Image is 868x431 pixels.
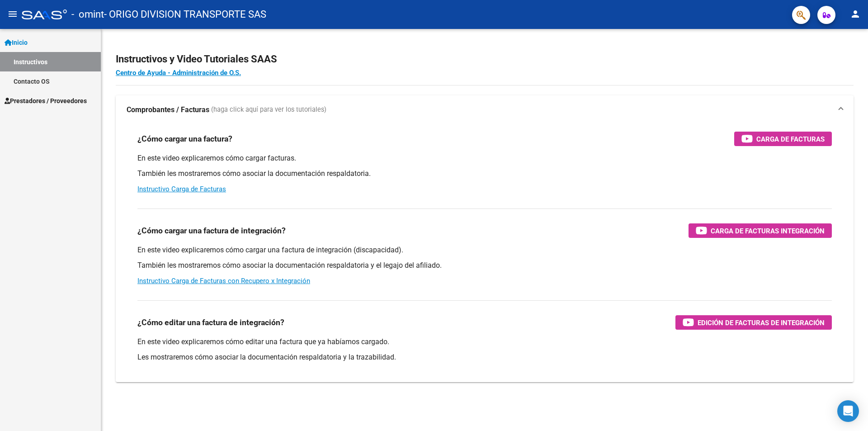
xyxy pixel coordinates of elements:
[137,316,284,329] h3: ¿Cómo editar una factura de integración?
[71,5,104,24] span: - omint
[137,224,286,237] h3: ¿Cómo cargar una factura de integración?
[137,352,832,362] p: Les mostraremos cómo asociar la documentación respaldatoria y la trazabilidad.
[137,245,832,255] p: En este video explicaremos cómo cargar una factura de integración (discapacidad).
[7,9,18,19] mat-icon: menu
[5,96,87,106] span: Prestadores / Proveedores
[104,5,266,24] span: - ORIGO DIVISION TRANSPORTE SAS
[734,132,832,146] button: Carga de Facturas
[698,317,825,328] span: Edición de Facturas de integración
[137,153,832,163] p: En este video explicaremos cómo cargar facturas.
[127,105,209,115] strong: Comprobantes / Facturas
[116,124,854,382] div: Comprobantes / Facturas (haga click aquí para ver los tutoriales)
[756,133,825,145] span: Carga de Facturas
[116,51,854,68] h2: Instructivos y Video Tutoriales SAAS
[137,169,832,179] p: También les mostraremos cómo asociar la documentación respaldatoria.
[211,105,326,115] span: (haga click aquí para ver los tutoriales)
[837,400,859,422] div: Open Intercom Messenger
[137,260,832,270] p: También les mostraremos cómo asociar la documentación respaldatoria y el legajo del afiliado.
[137,337,832,347] p: En este video explicaremos cómo editar una factura que ya habíamos cargado.
[137,277,310,285] a: Instructivo Carga de Facturas con Recupero x Integración
[711,225,825,237] span: Carga de Facturas Integración
[850,9,861,19] mat-icon: person
[116,95,854,124] mat-expansion-panel-header: Comprobantes / Facturas (haga click aquí para ver los tutoriales)
[137,185,226,193] a: Instructivo Carga de Facturas
[689,223,832,238] button: Carga de Facturas Integración
[137,133,232,145] h3: ¿Cómo cargar una factura?
[675,315,832,330] button: Edición de Facturas de integración
[116,69,241,77] a: Centro de Ayuda - Administración de O.S.
[5,38,28,47] span: Inicio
